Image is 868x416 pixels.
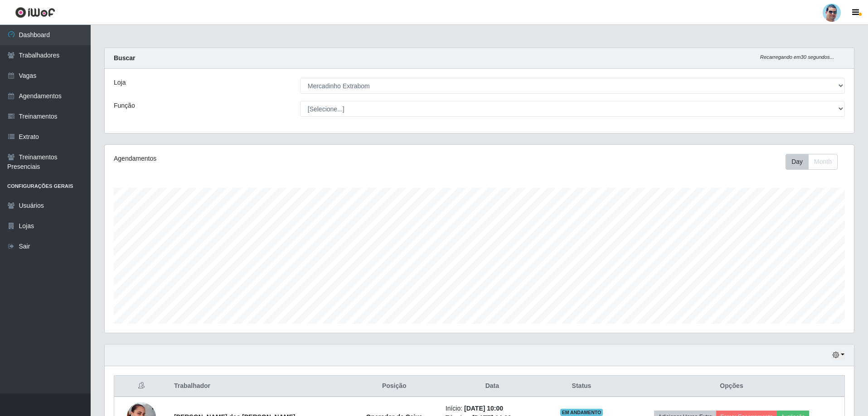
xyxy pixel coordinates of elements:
button: Month [808,154,838,170]
i: Recarregando em 30 segundos... [760,54,834,60]
th: Trabalhador [169,376,349,397]
div: First group [786,154,838,170]
label: Loja [114,78,126,87]
th: Data [440,376,544,397]
div: Agendamentos [114,154,411,163]
img: CoreUI Logo [15,7,55,18]
div: Toolbar with button groups [786,154,845,170]
button: Day [786,154,809,170]
time: [DATE] 10:00 [464,405,503,412]
th: Posição [349,376,440,397]
th: Opções [619,376,845,397]
li: Início: [446,404,539,413]
strong: Buscar [114,54,135,62]
th: Status [544,376,619,397]
span: EM ANDAMENTO [560,409,603,416]
label: Função [114,101,135,110]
